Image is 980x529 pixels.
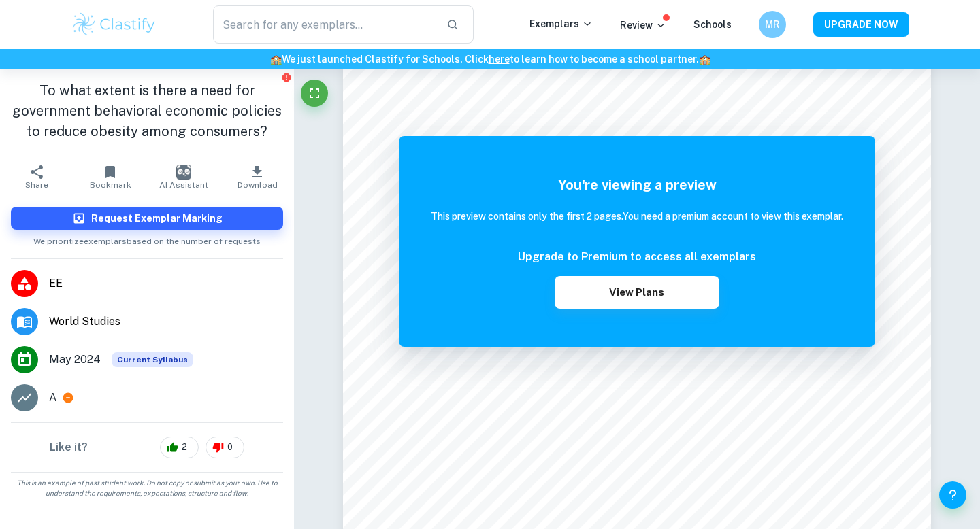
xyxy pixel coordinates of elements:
button: AI Assistant [147,158,220,196]
p: Review [620,18,666,33]
span: Current Syllabus [112,352,193,367]
button: Report issue [281,72,291,82]
button: Download [220,158,294,196]
button: UPGRADE NOW [813,12,909,37]
button: Bookmark [73,158,147,196]
span: May 2024 [49,352,101,368]
p: A [49,390,56,406]
button: Fullscreen [301,80,328,107]
span: 0 [220,441,240,454]
h6: We just launched Clastify for Schools. Click to learn how to become a school partner. [3,52,977,67]
span: 🏫 [270,54,282,65]
span: AI Assistant [159,180,208,190]
span: This is an example of past student work. Do not copy or submit as your own. Use to understand the... [5,478,289,498]
div: This exemplar is based on the current syllabus. Feel free to refer to it for inspiration/ideas wh... [112,352,193,367]
img: Clastify logo [71,11,157,38]
h5: You're viewing a preview [431,175,843,195]
img: AI Assistant [176,165,191,180]
span: Bookmark [90,180,131,190]
span: 2 [174,441,195,454]
button: View Plans [555,276,719,309]
a: Schools [693,19,732,30]
span: Share [25,180,48,190]
span: 🏫 [699,54,710,65]
span: World Studies [49,313,283,330]
h6: Upgrade to Premium to access all exemplars [518,249,756,265]
button: MR [759,11,786,38]
h6: This preview contains only the first 2 pages. You need a premium account to view this exemplar. [431,209,843,224]
p: Exemplars [529,16,593,31]
h6: MR [765,17,781,32]
input: Search for any exemplars... [213,5,436,44]
a: here [489,54,510,65]
button: Request Exemplar Marking [11,207,283,230]
button: Help and Feedback [939,481,966,509]
h6: Request Exemplar Marking [91,211,223,226]
h1: To what extent is there a need for government behavioral economic policies to reduce obesity amon... [11,80,283,141]
span: We prioritize exemplars based on the number of requests [33,230,261,248]
span: EE [49,275,283,292]
h6: Like it? [50,439,88,456]
span: Download [238,180,278,190]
